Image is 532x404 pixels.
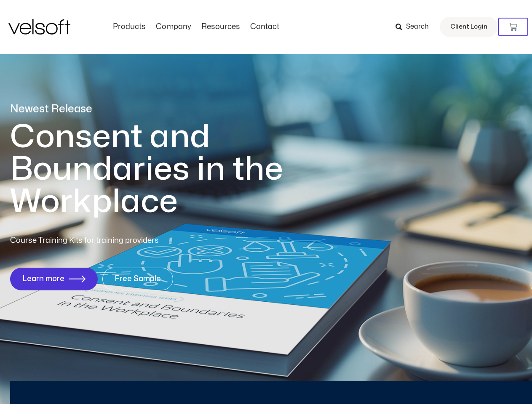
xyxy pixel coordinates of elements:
[245,22,284,32] a: ContactMenu Toggle
[450,21,487,32] span: Client Login
[440,17,498,37] a: Client Login
[108,22,284,32] nav: Menu
[108,22,151,32] a: ProductsMenu Toggle
[396,20,435,34] a: Search
[10,121,318,218] h1: Consent and Boundaries in the Workplace
[115,275,161,283] span: Free Sample
[10,235,220,247] p: Course Training Kits for training providers
[10,102,318,117] p: Newest Release
[8,19,70,35] img: Velsoft Training Materials
[196,22,245,32] a: ResourcesMenu Toggle
[406,21,429,32] span: Search
[22,275,64,283] span: Learn more
[102,268,173,290] a: Free Sample
[151,22,196,32] a: CompanyMenu Toggle
[10,268,98,290] a: Learn more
